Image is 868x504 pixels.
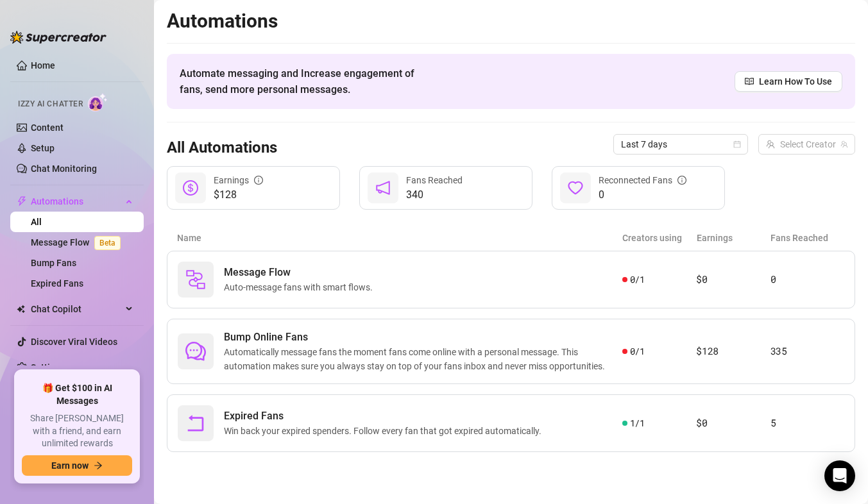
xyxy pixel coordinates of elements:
[745,77,754,86] span: read
[167,138,277,158] h3: All Automations
[31,362,65,373] a: Settings
[31,143,55,153] a: Setup
[94,236,121,250] span: Beta
[31,122,64,133] a: Content
[224,408,547,424] span: Expired Fans
[10,31,106,44] img: logo-BBDzfeDw.svg
[824,460,855,491] div: Open Intercom Messenger
[18,98,83,110] span: Izzy AI Chatter
[735,71,842,92] a: Learn How To Use
[17,196,27,206] span: thunderbolt
[31,60,55,71] a: Home
[31,258,76,268] a: Bump Fans
[51,460,89,471] span: Earn now
[177,231,622,245] article: Name
[630,416,645,430] span: 1 / 1
[185,341,206,362] span: comment
[167,9,855,33] h2: Automations
[375,180,391,196] span: notification
[224,280,378,294] span: Auto-message fans with smart flows.
[224,345,622,373] span: Automatically message fans the moment fans come online with a personal message. This automation m...
[621,135,740,154] span: Last 7 days
[770,272,844,287] article: 0
[224,265,378,280] span: Message Flow
[599,173,686,187] div: Reconnected Fans
[31,217,42,227] a: All
[31,237,126,248] a: Message FlowBeta
[224,330,622,345] span: Bump Online Fans
[22,455,132,476] button: Earn nowarrow-right
[840,140,848,148] span: team
[770,344,844,359] article: 335
[31,278,83,289] a: Expired Fans
[630,344,645,358] span: 0 / 1
[94,461,103,470] span: arrow-right
[697,231,771,245] article: Earnings
[677,176,686,185] span: info-circle
[31,164,97,174] a: Chat Monitoring
[770,416,844,431] article: 5
[622,231,697,245] article: Creators using
[599,187,686,203] span: 0
[31,337,117,347] a: Discover Viral Videos
[696,344,770,359] article: $128
[733,140,741,148] span: calendar
[214,187,263,203] span: $128
[185,413,206,433] span: rollback
[183,180,198,196] span: dollar
[17,305,25,314] img: Chat Copilot
[224,424,547,438] span: Win back your expired spenders. Follow every fan that got expired automatically.
[696,416,770,431] article: $0
[214,173,263,187] div: Earnings
[770,231,845,245] article: Fans Reached
[22,412,132,450] span: Share [PERSON_NAME] with a friend, and earn unlimited rewards
[406,187,463,203] span: 340
[88,93,108,112] img: AI Chatter
[31,191,122,212] span: Automations
[759,74,832,88] span: Learn How To Use
[568,180,583,196] span: heart
[696,272,770,287] article: $0
[180,65,427,97] span: Automate messaging and Increase engagement of fans, send more personal messages.
[254,176,263,185] span: info-circle
[22,382,132,407] span: 🎁 Get $100 in AI Messages
[406,175,463,185] span: Fans Reached
[185,269,206,290] img: svg%3e
[31,299,122,319] span: Chat Copilot
[630,273,645,287] span: 0 / 1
